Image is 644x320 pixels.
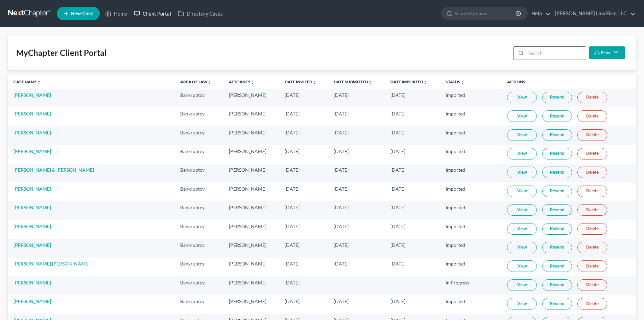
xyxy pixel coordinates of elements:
a: Delete [577,260,607,272]
td: Imported [440,220,502,239]
span: [DATE] [285,186,300,192]
a: View [507,92,537,103]
span: [DATE] [334,205,349,210]
i: unfold_more [368,80,372,84]
td: [PERSON_NAME] [223,295,279,314]
a: Delete [577,204,607,216]
a: Date Importedunfold_more [390,79,427,84]
span: [DATE] [334,148,349,154]
a: Directory Cases [174,7,226,20]
td: Bankruptcy [175,258,223,276]
a: [PERSON_NAME] [PERSON_NAME] [14,261,90,266]
span: [DATE] [390,223,405,229]
a: View [507,279,537,291]
span: [DATE] [285,242,300,248]
td: Imported [440,145,502,164]
td: Bankruptcy [175,164,223,183]
a: [PERSON_NAME] [14,148,51,154]
td: [PERSON_NAME] [223,145,279,164]
input: Search... [526,47,586,60]
a: View [507,148,537,159]
td: Imported [440,258,502,276]
td: Bankruptcy [175,239,223,257]
input: Search by name... [455,7,517,20]
span: [DATE] [334,242,349,248]
a: Client Portal [130,7,174,20]
a: [PERSON_NAME] [14,242,51,248]
a: [PERSON_NAME] [14,130,51,135]
td: [PERSON_NAME] [223,164,279,183]
span: [DATE] [285,298,300,304]
span: [DATE] [285,205,300,210]
a: [PERSON_NAME] Law Firm, LLC [551,7,636,20]
td: Bankruptcy [175,220,223,239]
span: [DATE] [334,261,349,266]
a: Resend [542,204,572,216]
a: View [507,260,537,272]
span: [DATE] [390,205,405,210]
a: View [507,129,537,141]
div: MyChapter Client Portal [16,47,107,58]
span: [DATE] [334,186,349,192]
a: Delete [577,92,607,103]
a: Resend [542,279,572,291]
span: New Case [71,11,93,16]
span: [DATE] [390,186,405,192]
td: Imported [440,183,502,201]
a: [PERSON_NAME] & [PERSON_NAME] [14,167,94,173]
i: unfold_more [423,80,427,84]
a: Resend [542,92,572,103]
td: [PERSON_NAME] [223,258,279,276]
td: Bankruptcy [175,107,223,126]
td: Imported [440,295,502,314]
a: Resend [542,167,572,178]
span: [DATE] [285,148,300,154]
td: Bankruptcy [175,145,223,164]
a: View [507,204,537,216]
span: [DATE] [334,130,349,135]
a: Resend [542,260,572,272]
a: Delete [577,298,607,310]
i: unfold_more [312,80,316,84]
a: Date Submittedunfold_more [334,79,372,84]
td: Bankruptcy [175,183,223,201]
span: [DATE] [390,298,405,304]
span: [DATE] [285,223,300,229]
span: [DATE] [390,111,405,116]
td: [PERSON_NAME] [223,126,279,145]
a: [PERSON_NAME] [14,280,51,285]
a: [PERSON_NAME] [14,205,51,210]
a: Resend [542,186,572,197]
span: [DATE] [285,167,300,173]
td: [PERSON_NAME] [223,276,279,295]
td: Imported [440,126,502,145]
a: Date Invitedunfold_more [285,79,316,84]
span: [DATE] [285,261,300,266]
td: Imported [440,164,502,183]
span: [DATE] [334,92,349,98]
a: View [507,110,537,122]
a: Delete [577,167,607,178]
a: Resend [542,298,572,310]
a: Resend [542,129,572,141]
td: Imported [440,89,502,107]
td: [PERSON_NAME] [223,183,279,201]
span: [DATE] [334,111,349,116]
a: Delete [577,129,607,141]
th: Actions [502,75,636,89]
a: [PERSON_NAME] [14,298,51,304]
span: [DATE] [285,111,300,116]
a: Delete [577,279,607,291]
td: Imported [440,239,502,257]
span: [DATE] [390,148,405,154]
td: [PERSON_NAME] [223,89,279,107]
td: Bankruptcy [175,295,223,314]
a: Delete [577,110,607,122]
td: [PERSON_NAME] [223,220,279,239]
a: View [507,242,537,253]
a: Help [528,7,551,20]
a: Resend [542,223,572,235]
a: Delete [577,223,607,235]
a: Case Nameunfold_more [14,79,41,84]
a: Attorneyunfold_more [229,79,255,84]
